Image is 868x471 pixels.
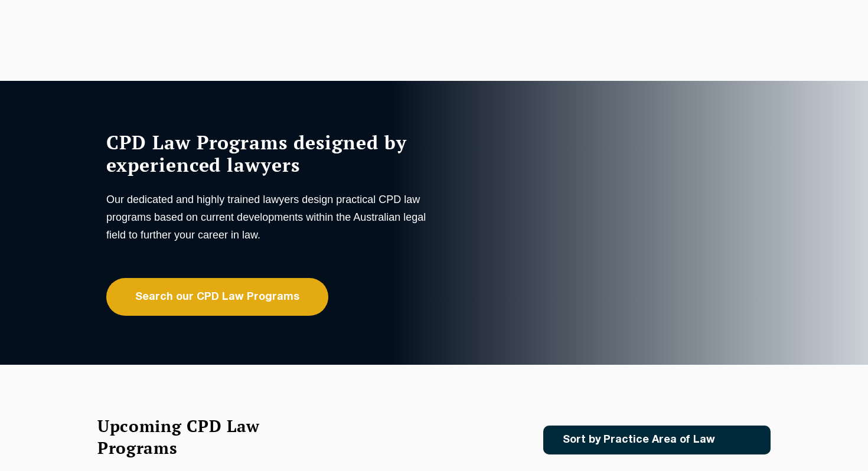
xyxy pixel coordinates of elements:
img: Icon [734,435,748,445]
p: Our dedicated and highly trained lawyers design practical CPD law programs based on current devel... [106,191,431,244]
a: Sort by Practice Area of Law [543,426,771,454]
a: Search our CPD Law Programs [106,278,328,316]
h1: CPD Law Programs designed by experienced lawyers [106,131,431,176]
h2: Upcoming CPD Law Programs [97,415,289,459]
